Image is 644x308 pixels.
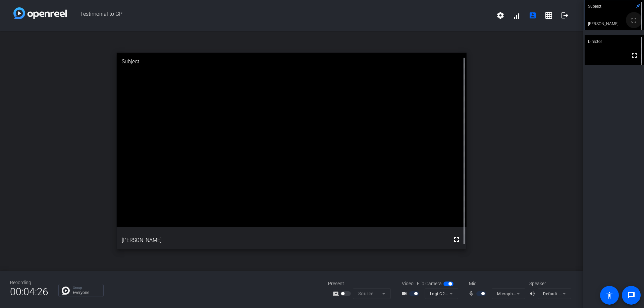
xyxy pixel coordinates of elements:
[462,280,529,287] div: Mic
[67,7,492,23] span: Testimonial to GP
[333,290,341,298] mat-icon: screen_share_outline
[401,290,409,298] mat-icon: videocam_outline
[402,280,414,287] span: Video
[529,11,537,19] mat-icon: account_box
[496,11,504,19] mat-icon: settings
[10,279,48,286] div: Recording
[73,286,100,290] p: Group
[62,287,70,295] img: Chat Icon
[508,7,525,23] button: signal_cellular_alt
[13,7,67,19] img: white-gradient.svg
[417,280,442,287] span: Flip Camera
[605,291,613,299] mat-icon: accessibility
[328,280,395,287] div: Present
[561,11,569,19] mat-icon: logout
[529,280,570,287] div: Speaker
[529,290,537,298] mat-icon: volume_up
[630,51,638,59] mat-icon: fullscreen
[117,53,467,71] div: Subject
[545,11,553,19] mat-icon: grid_on
[452,236,461,244] mat-icon: fullscreen
[73,291,100,295] p: Everyone
[630,16,638,24] mat-icon: fullscreen
[10,284,48,300] span: 00:04:26
[585,35,644,48] div: Director
[468,290,476,298] mat-icon: mic_none
[627,291,635,299] mat-icon: message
